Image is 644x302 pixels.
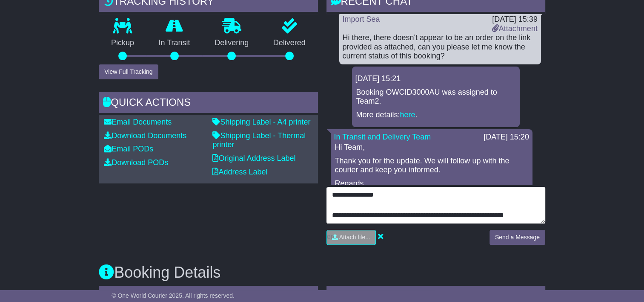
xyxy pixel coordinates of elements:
p: Hi Team, [335,143,528,152]
div: [DATE] 15:39 [492,15,538,24]
div: Quick Actions [99,92,318,115]
p: Booking OWCID3000AU was assigned to Team2. [356,88,515,106]
a: Email PODs [104,145,153,153]
p: More details: . [356,110,515,120]
p: Pickup [99,38,146,48]
p: Delivered [261,38,318,48]
div: Hi there, there doesn't appear to be an order on the link provided as attached, can you please le... [343,33,538,61]
h3: Booking Details [99,264,545,281]
div: [DATE] 15:21 [355,74,516,84]
a: Email Documents [104,118,172,126]
button: Send a Message [489,230,545,245]
span: © One World Courier 2025. All rights reserved. [112,292,235,299]
p: In Transit [146,38,203,48]
a: Shipping Label - A4 printer [212,118,310,126]
a: Original Address Label [212,154,295,163]
p: Thank you for the update. We will follow up with the courier and keep you informed. [335,157,528,175]
p: Delivering [202,38,261,48]
a: Attachment [492,24,538,33]
a: Download PODs [104,158,168,167]
a: Download Documents [104,131,186,140]
a: Address Label [212,168,267,176]
p: Regards, Irinn [335,179,528,197]
a: In Transit and Delivery Team [334,133,431,141]
a: here [400,110,415,119]
button: View Full Tracking [99,64,158,79]
a: Import Sea [343,15,380,23]
a: Shipping Label - Thermal printer [212,131,306,149]
div: [DATE] 15:20 [484,133,529,142]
